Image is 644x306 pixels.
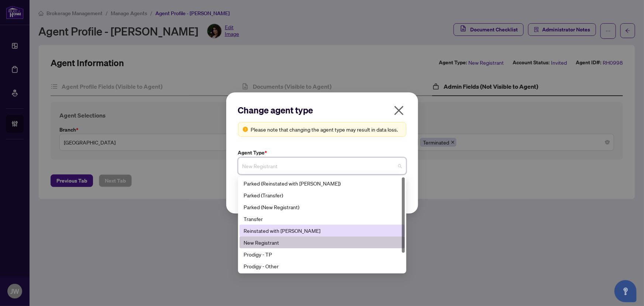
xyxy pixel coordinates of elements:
div: Reinstated with [PERSON_NAME] [244,227,400,235]
div: Transfer [240,213,405,225]
div: Parked (Reinstated with [PERSON_NAME]) [244,179,400,187]
label: Agent Type [238,149,406,157]
div: Reinstated with RAHR [240,225,405,237]
div: Transfer [244,215,400,223]
div: Parked (New Registrant) [244,203,400,211]
div: Please note that changing the agent type may result in data loss. [251,125,402,133]
div: Parked (Transfer) [240,189,405,201]
div: Prodigy - Other [244,262,400,270]
span: close [393,105,405,116]
button: Open asap [614,280,637,302]
div: Parked (Transfer) [244,191,400,199]
span: exclamation-circle [243,127,248,132]
div: New Registrant [240,237,405,248]
div: Prodigy - TP [244,250,400,258]
span: New Registrant [242,159,402,173]
div: Parked (Reinstated with RAHR) [240,177,405,189]
h2: Change agent type [238,104,406,116]
div: Prodigy - TP [240,248,405,260]
div: Prodigy - Other [240,260,405,272]
div: New Registrant [244,238,400,246]
div: Parked (New Registrant) [240,201,405,213]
